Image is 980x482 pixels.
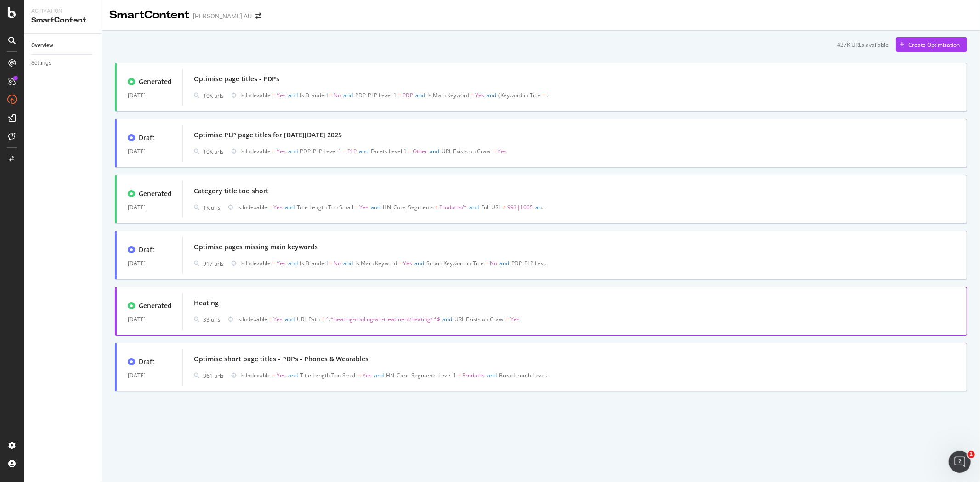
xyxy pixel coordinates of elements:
[470,91,474,99] span: =
[128,202,171,213] div: [DATE]
[240,91,271,99] span: Is Indexable
[383,203,434,211] span: HN_Core_Segments
[194,130,342,140] div: Optimise PLP page titles for [DATE][DATE] 2025
[194,74,279,84] div: Optimise page titles - PDPs
[485,259,488,267] span: =
[269,315,272,323] span: =
[487,371,497,379] span: and
[329,91,332,99] span: =
[908,41,960,49] div: Create Optimization
[355,259,397,267] span: Is Main Keyword
[240,259,271,267] span: Is Indexable
[203,260,224,268] div: 917 urls
[288,371,298,379] span: and
[542,91,549,99] span: =
[203,148,224,156] div: 10K urls
[326,315,440,323] span: ^.*heating-cooling-air-treatment/heating/.*$
[334,259,341,267] span: No
[968,451,975,458] span: 1
[403,259,412,267] span: Yes
[128,146,171,157] div: [DATE]
[285,315,295,323] span: and
[109,7,189,23] div: SmartContent
[355,203,358,211] span: =
[297,203,353,211] span: Title Length Too Small
[128,370,171,381] div: [DATE]
[31,41,95,50] a: Overview
[139,189,172,198] div: Generated
[458,371,461,379] span: =
[358,371,361,379] span: =
[139,133,155,142] div: Draft
[297,315,320,323] span: URL Path
[359,203,368,211] span: Yes
[288,91,298,99] span: and
[837,41,889,49] div: 437K URLs available
[413,147,427,155] span: Other
[363,371,372,379] span: Yes
[462,371,485,379] span: Products
[343,259,353,267] span: and
[487,91,496,99] span: and
[402,91,413,99] span: PDP
[277,147,286,155] span: Yes
[300,91,328,99] span: Is Branded
[334,91,341,99] span: No
[255,13,261,19] div: arrow-right-arrow-left
[511,259,553,267] span: PDP_PLP Level 1
[194,354,368,364] div: Optimise short page titles - PDPs - Phones & Wearables
[896,37,967,52] button: Create Optimization
[203,204,221,212] div: 1K urls
[269,203,272,211] span: =
[414,259,424,267] span: and
[240,371,271,379] span: Is Indexable
[398,91,401,99] span: =
[194,242,318,252] div: Optimise pages missing main keywords
[203,316,221,324] div: 33 urls
[321,315,324,323] span: =
[499,259,509,267] span: and
[386,371,456,379] span: HN_Core_Segments Level 1
[499,371,550,379] span: Breadcrumb Level 2
[482,203,502,211] span: Full URL
[442,147,492,155] span: URL Exists on Crawl
[498,147,507,155] span: Yes
[490,259,497,267] span: No
[343,147,346,155] span: =
[194,186,269,196] div: Category title too short
[272,259,275,267] span: =
[285,203,295,211] span: and
[277,371,286,379] span: Yes
[503,203,506,211] span: ≠
[415,91,425,99] span: and
[277,91,286,99] span: Yes
[203,372,224,380] div: 361 urls
[128,258,171,269] div: [DATE]
[329,259,332,267] span: =
[493,147,496,155] span: =
[139,357,155,366] div: Draft
[374,371,384,379] span: and
[31,41,53,50] div: Overview
[510,315,520,323] span: Yes
[193,11,252,21] div: [PERSON_NAME] AU
[194,298,219,308] div: Heating
[300,371,357,379] span: Title Length Too Small
[454,315,504,323] span: URL Exists on Crawl
[203,92,224,100] div: 10K urls
[273,315,283,323] span: Yes
[237,203,267,211] span: Is Indexable
[139,77,172,86] div: Generated
[408,147,411,155] span: =
[440,203,467,211] span: Products/*
[442,315,452,323] span: and
[535,203,545,211] span: and
[272,147,275,155] span: =
[430,147,439,155] span: and
[240,147,271,155] span: Is Indexable
[272,91,275,99] span: =
[237,315,267,323] span: Is Indexable
[371,203,380,211] span: and
[355,91,397,99] span: PDP_PLP Level 1
[427,91,469,99] span: Is Main Keyword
